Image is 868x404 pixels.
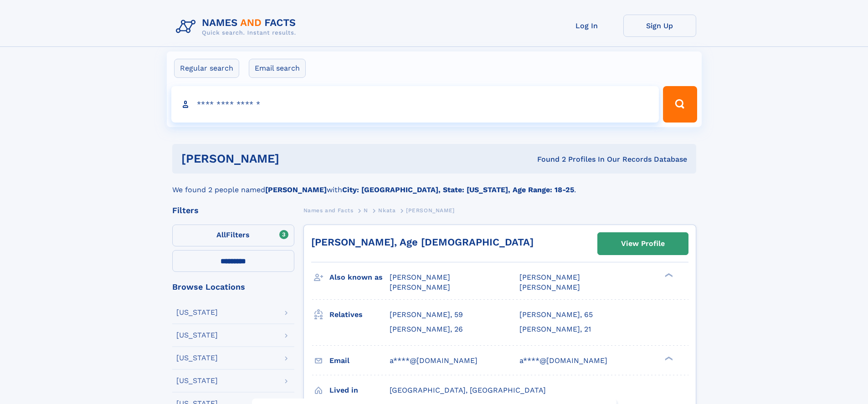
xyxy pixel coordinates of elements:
[663,355,673,361] div: ❯
[390,273,450,281] span: [PERSON_NAME]
[303,205,354,216] a: Names and Facts
[176,377,218,384] div: [US_STATE]
[378,205,395,216] a: Nkata
[329,307,390,322] h3: Relatives
[519,283,580,291] span: [PERSON_NAME]
[311,236,534,248] a: [PERSON_NAME], Age [DEMOGRAPHIC_DATA]
[171,86,659,123] input: search input
[623,15,696,37] a: Sign Up
[390,324,463,334] a: [PERSON_NAME], 26
[390,386,546,394] span: [GEOGRAPHIC_DATA], [GEOGRAPHIC_DATA]
[408,154,687,164] div: Found 2 Profiles In Our Records Database
[172,225,294,246] label: Filters
[172,174,696,195] div: We found 2 people named with .
[181,153,408,164] h1: [PERSON_NAME]
[174,59,239,78] label: Regular search
[176,309,218,316] div: [US_STATE]
[176,332,218,339] div: [US_STATE]
[519,273,580,281] span: [PERSON_NAME]
[216,230,226,239] span: All
[378,207,395,214] span: Nkata
[172,206,294,215] div: Filters
[176,354,218,362] div: [US_STATE]
[249,59,306,78] label: Email search
[390,283,450,291] span: [PERSON_NAME]
[329,353,390,368] h3: Email
[342,185,574,194] b: City: [GEOGRAPHIC_DATA], State: [US_STATE], Age Range: 18-25
[519,310,593,320] a: [PERSON_NAME], 65
[663,86,697,123] button: Search Button
[519,324,591,334] a: [PERSON_NAME], 21
[406,207,455,214] span: [PERSON_NAME]
[265,185,327,194] b: [PERSON_NAME]
[329,270,390,285] h3: Also known as
[550,15,623,37] a: Log In
[172,15,303,39] img: Logo Names and Facts
[329,383,390,398] h3: Lived in
[364,205,368,216] a: N
[621,233,665,254] div: View Profile
[598,233,688,255] a: View Profile
[364,207,368,214] span: N
[390,310,463,320] a: [PERSON_NAME], 59
[172,283,294,291] div: Browse Locations
[663,272,673,278] div: ❯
